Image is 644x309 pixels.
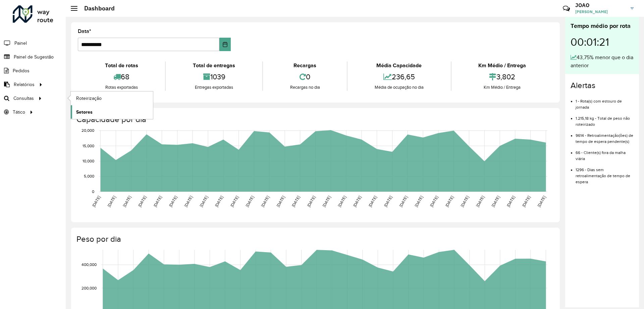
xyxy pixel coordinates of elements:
text: [DATE] [260,195,270,208]
div: 00:01:21 [571,31,634,53]
h4: Peso por dia [76,234,553,244]
div: Km Médio / Entrega [453,62,551,70]
text: [DATE] [429,195,439,208]
li: 1.215,18 kg - Total de peso não roteirizado [576,110,634,127]
div: Rotas exportadas [79,84,163,91]
li: 1296 - Dias sem retroalimentação de tempo de espera [576,162,634,185]
text: [DATE] [368,195,377,208]
div: 43,75% menor que o dia anterior [571,53,634,70]
div: Entregas exportadas [167,84,260,91]
text: [DATE] [291,195,301,208]
text: [DATE] [383,195,393,208]
h4: Capacidade por dia [76,115,553,124]
li: 1 - Rota(s) com estouro de jornada [576,93,634,110]
div: Total de rotas [79,62,163,70]
h3: JOAO [575,2,626,8]
span: Painel [14,40,27,47]
div: Total de entregas [167,62,260,70]
text: 200,000 [82,286,97,290]
text: [DATE] [398,195,408,208]
text: [DATE] [137,195,147,208]
h4: Alertas [571,81,634,90]
text: [DATE] [229,195,239,208]
div: 3,802 [453,70,551,84]
div: 1039 [167,70,260,84]
text: [DATE] [183,195,193,208]
div: 236,65 [349,70,449,84]
text: [DATE] [537,195,546,208]
a: Setores [71,105,153,119]
h2: Dashboard [77,5,115,12]
div: Recargas [265,62,345,70]
text: [DATE] [322,195,331,208]
text: [DATE] [506,195,516,208]
text: [DATE] [521,195,531,208]
text: [DATE] [168,195,178,208]
span: Painel de Sugestão [14,53,54,61]
span: Pedidos [13,67,30,74]
text: [DATE] [122,195,132,208]
span: Tático [13,109,25,116]
text: [DATE] [352,195,362,208]
text: [DATE] [306,195,316,208]
div: Média Capacidade [349,62,449,70]
text: [DATE] [153,195,162,208]
text: [DATE] [491,195,500,208]
text: 0 [92,189,94,194]
a: Contato Rápido [559,1,574,16]
text: [DATE] [414,195,424,208]
span: Relatórios [14,81,35,88]
span: Consultas [13,95,34,102]
li: 9614 - Retroalimentação(ões) de tempo de espera pendente(s) [576,127,634,145]
text: 5,000 [84,174,94,179]
div: Média de ocupação no dia [349,84,449,91]
label: Data [78,27,91,35]
div: Km Médio / Entrega [453,84,551,91]
text: 400,000 [82,263,97,267]
div: Recargas no dia [265,84,345,91]
div: 0 [265,70,345,84]
text: [DATE] [199,195,209,208]
div: 68 [79,70,163,84]
text: [DATE] [337,195,347,208]
button: Choose Date [219,38,231,51]
span: Setores [76,109,93,116]
text: [DATE] [214,195,224,208]
text: 20,000 [82,128,94,133]
li: 66 - Cliente(s) fora da malha viária [576,145,634,162]
text: [DATE] [245,195,255,208]
text: [DATE] [475,195,485,208]
text: [DATE] [444,195,454,208]
text: [DATE] [91,195,101,208]
div: Tempo médio por rota [571,22,634,31]
text: 15,000 [83,144,94,148]
text: [DATE] [276,195,285,208]
span: Roteirização [76,95,102,102]
text: 10,000 [83,159,94,163]
span: [PERSON_NAME] [575,9,626,15]
text: [DATE] [107,195,116,208]
text: [DATE] [460,195,470,208]
a: Roteirização [71,91,153,105]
